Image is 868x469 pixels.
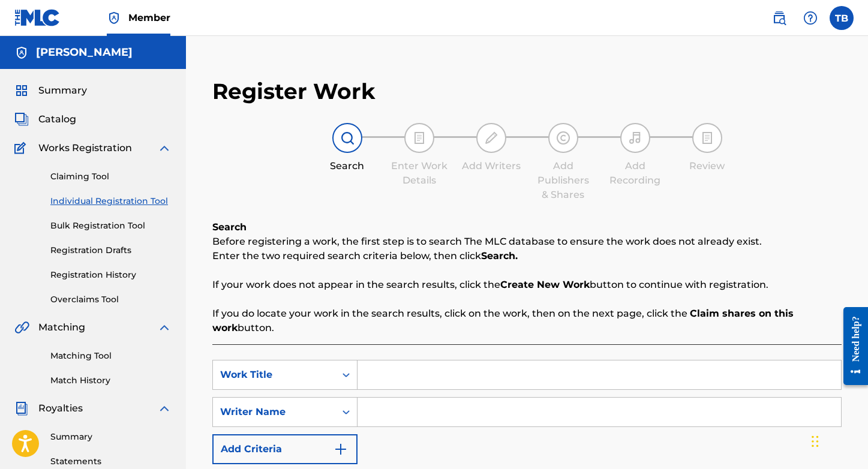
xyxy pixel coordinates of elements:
strong: Create New Work [500,279,590,290]
a: Individual Registration Tool [50,195,172,208]
a: Overclaims Tool [50,293,172,306]
span: Royalties [38,401,83,416]
div: Drag [812,423,819,459]
img: expand [157,141,172,155]
a: Bulk Registration Tool [50,220,172,232]
img: Matching [14,320,29,335]
img: Works Registration [14,141,30,155]
b: Search [212,221,247,233]
strong: Search. [481,250,518,261]
div: Writer Name [220,405,328,419]
img: search [772,11,786,25]
a: Match History [50,374,172,387]
img: MLC Logo [14,9,61,26]
img: step indicator icon for Review [700,131,714,145]
p: Enter the two required search criteria below, then click [212,249,842,263]
h2: Register Work [212,78,376,105]
p: If you do locate your work in the search results, click on the work, then on the next page, click... [212,306,842,335]
a: Claiming Tool [50,170,172,183]
img: Catalog [14,112,29,127]
img: step indicator icon for Enter Work Details [412,131,427,145]
span: Works Registration [38,141,132,155]
div: User Menu [830,6,854,30]
img: step indicator icon for Add Publishers & Shares [556,131,570,145]
img: Accounts [14,46,29,60]
div: Add Writers [461,159,521,173]
div: Enter Work Details [389,159,449,188]
a: Registration History [50,269,172,281]
img: 9d2ae6d4665cec9f34b9.svg [334,442,348,456]
div: Search [317,159,377,173]
div: Review [677,159,737,173]
img: expand [157,401,172,416]
span: Summary [38,83,87,98]
img: help [803,11,818,25]
div: Add Publishers & Shares [533,159,593,202]
span: Member [128,11,170,25]
div: Add Recording [605,159,665,188]
a: CatalogCatalog [14,112,76,127]
h5: TONYA BOYD CANNON [36,46,133,59]
span: Matching [38,320,85,335]
p: If your work does not appear in the search results, click the button to continue with registration. [212,278,842,292]
iframe: Chat Widget [808,411,868,469]
div: Help [798,6,822,30]
a: SummarySummary [14,83,87,98]
iframe: Resource Center [834,297,868,394]
img: step indicator icon for Search [340,131,355,145]
img: expand [157,320,172,335]
a: Registration Drafts [50,244,172,257]
a: Public Search [767,6,791,30]
img: Top Rightsholder [107,11,121,25]
a: Summary [50,431,172,443]
div: Work Title [220,368,328,382]
button: Add Criteria [212,434,358,464]
img: step indicator icon for Add Recording [628,131,642,145]
a: Statements [50,455,172,468]
span: Catalog [38,112,76,127]
img: Summary [14,83,29,98]
p: Before registering a work, the first step is to search The MLC database to ensure the work does n... [212,235,842,249]
img: step indicator icon for Add Writers [484,131,498,145]
a: Matching Tool [50,350,172,362]
img: Royalties [14,401,29,416]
